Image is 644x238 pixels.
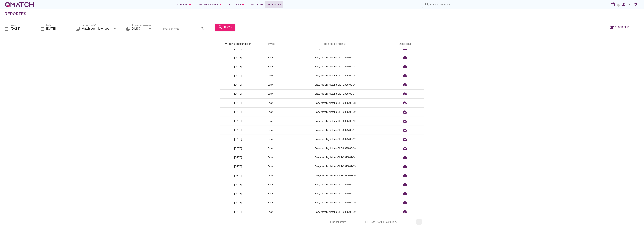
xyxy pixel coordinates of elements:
[256,144,284,153] td: Easy
[220,207,256,216] td: [DATE]
[615,25,630,29] span: Suscribirse
[403,64,407,69] i: cloud_download
[403,146,407,151] i: cloud_download
[284,80,386,89] td: Easy-match_historic-CLP-2025-09-06
[162,26,199,32] input: Filtrar por texto
[284,126,386,135] td: Easy-match_historic-CLP-2025-09-11
[284,198,386,207] td: Easy-match_historic-CLP-2025-09-19
[256,107,284,117] td: Easy
[416,219,422,225] button: Next page
[256,135,284,144] td: Easy
[5,11,26,17] h2: Reportes
[265,1,283,8] a: Reportes
[200,26,205,31] i: search
[40,26,45,31] i: date_range
[284,144,386,153] td: Easy-match_historic-CLP-2025-09-13
[620,2,627,7] i: person
[403,83,407,87] i: cloud_download
[403,209,407,214] i: cloud_download
[403,73,407,78] i: cloud_download
[284,180,386,189] td: Easy-match_historic-CLP-2025-09-17
[220,53,256,62] td: [DATE]
[11,26,31,32] input: Desde
[256,71,284,80] td: Easy
[256,39,284,49] th: Pivote: Not sorted. Activate to sort ascending.
[403,182,407,187] i: cloud_download
[403,164,407,169] i: cloud_download
[403,137,407,141] i: cloud_download
[256,89,284,98] td: Easy
[284,171,386,180] td: Easy-match_historic-CLP-2025-09-16
[220,80,256,89] td: [DATE]
[403,119,407,123] i: cloud_download
[403,92,407,96] i: cloud_download
[220,39,256,49] th: Fecha de extracción: Sorted ascending. Activate to sort descending.
[284,135,386,144] td: Easy-match_historic-CLP-2025-09-12
[250,2,264,7] span: Imágenes
[610,2,616,7] i: redeem
[403,191,407,196] i: cloud_download
[220,162,256,171] td: [DATE]
[75,26,80,31] i: library_books
[256,198,284,207] td: Easy
[403,173,407,178] i: cloud_download
[5,26,9,31] i: date_range
[403,200,407,205] i: cloud_download
[220,189,256,198] td: [DATE]
[354,220,358,224] i: arrow_drop_down
[229,2,245,7] div: Surtido
[220,89,256,98] td: [DATE]
[220,135,256,144] td: [DATE]
[5,1,35,8] a: white-qmatch-logo
[607,24,633,31] button: Suscribirse
[256,180,284,189] td: Easy
[403,101,407,105] i: cloud_download
[112,26,117,31] i: arrow_drop_down
[284,107,386,117] td: Easy-match_historic-CLP-2025-09-09
[403,55,407,60] i: cloud_download
[198,2,223,7] div: Promociones
[248,1,265,8] a: Imágenes
[403,110,407,114] i: cloud_download
[132,26,147,32] input: Formato de descarga
[256,189,284,198] td: Easy
[256,53,284,62] td: Easy
[284,162,386,171] td: Easy-match_historic-CLP-2025-09-15
[610,25,615,29] i: notifications_active
[430,2,468,8] input: Buscar productos
[46,26,66,32] input: hasta
[220,144,256,153] td: [DATE]
[220,171,256,180] td: [DATE]
[126,26,131,31] i: library_books
[284,53,386,62] td: Easy-match_historic-CLP-2025-09-03
[218,25,232,29] div: buscar
[148,26,152,31] i: arrow_drop_down
[218,25,223,29] i: search
[256,126,284,135] td: Easy
[365,220,397,224] div: [PERSON_NAME] 1 a 20 de 29
[188,2,192,7] i: arrow_drop_down
[226,1,249,8] button: Surtido
[220,126,256,135] td: [DATE]
[284,153,386,162] td: Easy-match_historic-CLP-2025-09-14
[220,153,256,162] td: [DATE]
[284,89,386,98] td: Easy-match_historic-CLP-2025-09-07
[82,26,112,32] input: Tipo de reporte*
[284,117,386,126] td: Easy-match_historic-CLP-2025-09-10
[220,198,256,207] td: [DATE]
[220,117,256,126] td: [DATE]
[241,2,245,7] i: arrow_drop_down
[225,42,228,45] i: arrow_upward
[176,2,192,7] div: Precios
[220,98,256,107] td: [DATE]
[403,155,407,160] i: cloud_download
[425,2,429,7] i: search
[417,220,421,224] i: chevron_right
[256,171,284,180] td: Easy
[256,117,284,126] td: Easy
[267,2,281,7] span: Reportes
[215,24,235,31] button: buscar
[220,71,256,80] td: [DATE]
[256,62,284,71] td: Easy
